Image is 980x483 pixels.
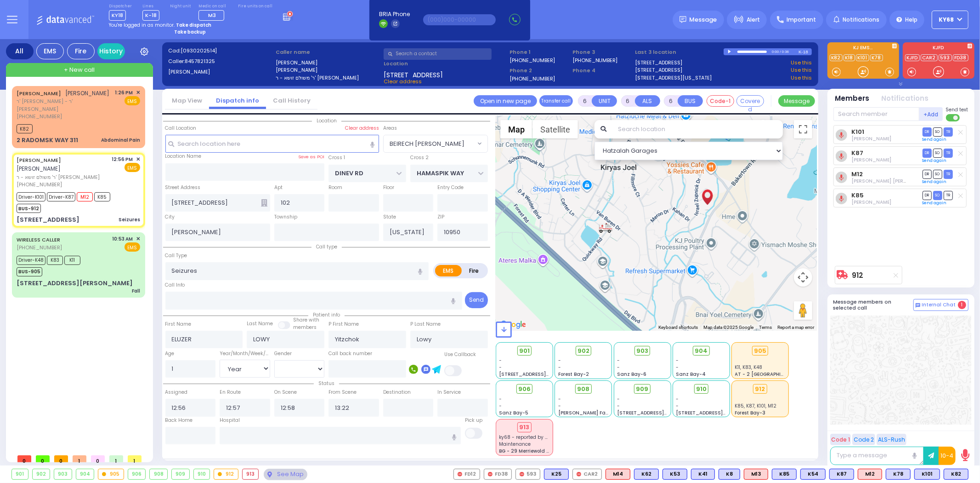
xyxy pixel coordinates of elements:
a: Call History [266,96,317,105]
label: Fire [461,265,487,276]
div: K62 [634,469,659,480]
small: Share with [293,316,319,323]
label: First Name [165,321,192,328]
div: EMS [36,43,64,59]
label: Gender [274,350,292,357]
a: 912 [852,272,864,279]
span: - [499,357,502,364]
button: Members [835,93,870,104]
label: Location [384,60,506,68]
label: Assigned [165,389,188,396]
div: 905 [98,469,124,479]
div: BLS [544,469,569,480]
span: BEIRECH [PERSON_NAME] [390,139,465,149]
a: [STREET_ADDRESS] [635,66,683,74]
a: FD38 [953,54,969,61]
div: 2 RADOMSK WAY 311 [17,136,78,145]
span: ✕ [136,235,140,243]
a: K101 [851,128,864,135]
input: (000)000-00000 [423,14,496,25]
span: DR [923,170,932,178]
span: [PERSON_NAME] [66,89,110,97]
button: ky68 [932,11,969,29]
div: ALS [858,469,882,480]
div: BLS [719,469,740,480]
label: Lines [142,4,159,9]
span: BUS-912 [17,204,41,213]
a: K82 [830,54,843,61]
label: KJFD [903,46,974,52]
span: Sanz Bay-5 [499,409,529,416]
div: CAR2 [572,469,602,480]
div: 906 [128,469,146,479]
span: Send text [946,106,969,113]
a: [PERSON_NAME] [17,156,61,164]
div: K25 [544,469,569,480]
div: FD38 [484,469,512,480]
span: [STREET_ADDRESS] [384,70,443,78]
h5: Message members on selected call [833,299,913,311]
span: K85, K87, K101, M12 [735,402,777,409]
div: Year/Month/Week/Day [220,350,270,357]
div: 0:36 [782,46,790,57]
span: 10:53 AM [113,236,133,242]
span: ky68 - reported by KY42 [499,434,556,441]
div: Abdominal Pain [101,137,140,144]
span: K11 [64,256,80,265]
a: Send again [923,137,947,142]
img: message.svg [680,16,686,23]
div: 912 [753,384,767,394]
div: 593 [515,469,540,480]
span: [PHONE_NUMBER] [17,244,62,251]
a: M12 [851,171,863,178]
label: KJ EMS... [827,46,899,52]
button: Send [465,292,488,308]
span: BRIA Phone [379,10,410,18]
img: red-radio-icon.svg [520,472,524,477]
label: Cross 1 [329,154,345,161]
label: Room [329,184,342,191]
span: 910 [696,385,707,394]
span: ר' משולם זושא - ר' [PERSON_NAME] [17,173,109,181]
div: BLS [691,469,715,480]
a: 593 [939,54,952,61]
span: BG - 29 Merriewold S. [499,448,551,454]
label: Age [165,350,175,357]
span: 904 [695,346,708,356]
img: red-radio-icon.svg [577,472,581,477]
span: 0 [36,455,50,462]
a: Dispatch info [209,96,266,105]
div: 904 [76,469,94,479]
span: [STREET_ADDRESS][PERSON_NAME] [617,409,704,416]
span: SO [933,127,942,136]
a: History [97,43,125,59]
span: - [558,357,561,364]
span: EMS [125,96,140,105]
span: 1 [128,455,142,462]
span: 1:26 PM [115,89,133,96]
label: Call Info [165,282,185,289]
a: [PERSON_NAME] [17,90,61,97]
div: 908 [150,469,167,479]
span: DR [923,149,932,157]
label: On Scene [274,389,297,396]
div: ELUZER LOWY [699,184,715,212]
label: Apt [274,184,283,191]
label: Call back number [329,350,372,357]
a: Use this [791,66,812,74]
div: 913 [517,422,532,432]
button: Show street map [500,120,532,138]
span: 0 [17,455,31,462]
span: ✕ [136,89,140,97]
label: Dispatcher [109,4,132,9]
span: 0 [54,455,68,462]
label: EMS [435,265,462,276]
span: Message [690,15,717,24]
div: [STREET_ADDRESS] [17,215,79,224]
label: [PHONE_NUMBER] [510,75,555,82]
span: SO [933,191,942,200]
div: FD12 [453,469,480,480]
a: Send again [923,158,947,163]
label: Back Home [165,417,193,424]
span: Call type [312,243,342,250]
